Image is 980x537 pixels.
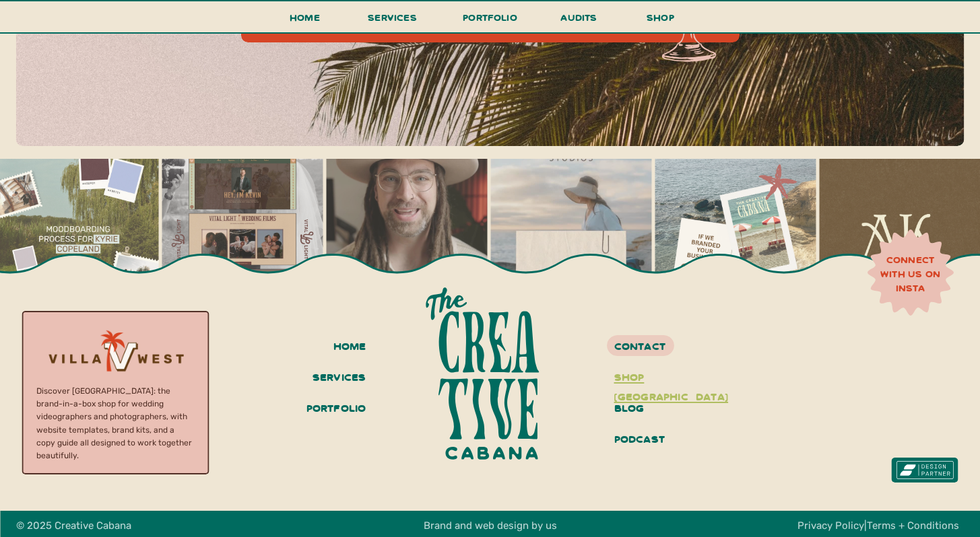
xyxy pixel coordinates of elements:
[614,336,715,354] a: contact
[308,367,366,390] a: services
[326,159,487,320] img: hello friends 👋 it’s Austin here, founder of Creative Cabana. it’s been a minute since I popped o...
[364,9,421,34] a: services
[490,159,651,320] img: llustrations + branding for @wanderedstudios 🤍For this one, we leaned into a organic, coastal vib...
[308,336,366,359] a: home
[559,9,599,32] a: audits
[16,517,173,532] h3: © 2025 Creative Cabana
[614,398,715,421] a: blog
[614,367,715,390] a: shop [GEOGRAPHIC_DATA]
[284,9,326,34] a: Home
[368,11,417,24] span: services
[614,429,715,452] a: podcast
[792,517,964,532] h3: |
[873,253,948,294] a: connect with us on insta
[628,9,693,32] a: shop
[36,385,194,454] p: Discover [GEOGRAPHIC_DATA]: the brand-in-a-box shop for wedding videographers and photographers, ...
[797,520,864,532] a: Privacy Policy
[162,159,323,320] img: At Vital Light Films, Kevin creates cinematic wedding films that aren’t just watched, they’re fel...
[300,398,366,421] a: portfolio
[655,159,816,320] img: If we branded your biz…there would be signs 👀🤭💘 #brandesign #designstudio #brandingagency #brandi...
[867,520,959,532] a: Terms + Conditions
[459,9,522,34] a: portfolio
[819,159,980,320] img: Website reveal for @alyxkempfilms 🕊️ A few elements we LOVED bringing to life: ⭐️ Earthy tones + ...
[379,517,603,532] h3: Brand and web design by us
